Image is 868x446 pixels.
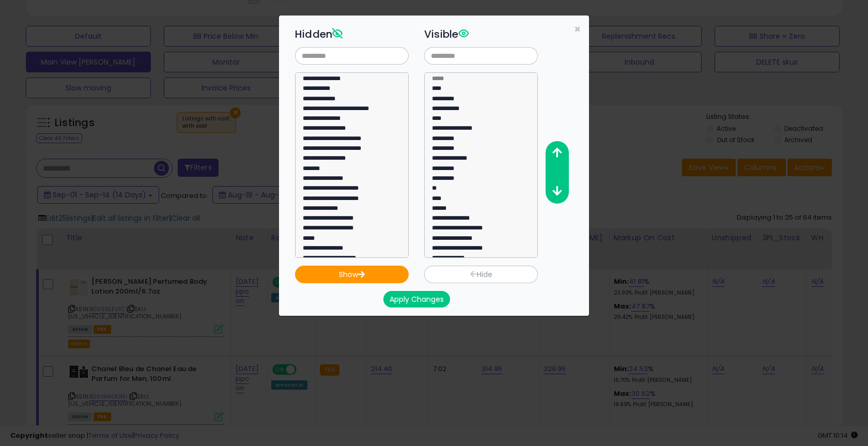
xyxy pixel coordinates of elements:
span: × [574,22,581,37]
h3: Visible [424,26,538,42]
h3: Hidden [295,26,409,42]
button: Apply Changes [383,291,450,307]
button: Hide [424,266,538,283]
button: Show [295,266,409,283]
